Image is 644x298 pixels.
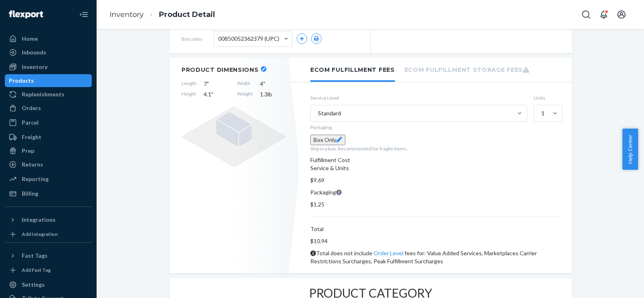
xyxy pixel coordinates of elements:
[9,10,43,19] img: Flexport logo
[211,91,213,98] span: "
[16,6,45,13] span: Support
[22,147,34,155] div: Prep
[22,133,41,141] div: Freight
[260,90,286,98] span: 1.3 lb
[237,80,253,88] span: Width
[310,156,560,164] div: Fulfillment Cost
[263,80,265,87] span: "
[5,229,92,239] a: Add Integration
[317,109,318,117] input: Standard
[310,145,560,152] p: Ship in a box. Recommended for fragile items.
[578,6,594,23] button: Open Search Box
[182,35,214,42] span: Barcodes
[310,225,560,233] p: Total
[5,278,92,291] a: Settings
[22,90,64,98] div: Replenishments
[310,135,345,145] button: Box Only
[310,94,527,101] label: Service Level
[109,10,144,19] a: Inventory
[596,6,612,23] button: Open notifications
[5,32,92,45] a: Home
[5,74,92,87] a: Products
[534,94,560,101] label: Units
[22,175,49,183] div: Reporting
[541,109,545,117] div: 1
[310,164,560,172] p: Service & Units
[182,90,196,98] span: Height
[22,48,46,56] div: Inbounds
[22,63,47,71] div: Inventory
[204,90,230,98] span: 4.1
[5,131,92,144] a: Freight
[159,10,215,19] a: Product Detail
[5,60,92,73] a: Inventory
[182,66,259,73] h2: Product Dimensions
[5,265,92,275] a: Add Fast Tag
[5,173,92,185] a: Reporting
[22,216,56,224] div: Integrations
[5,102,92,115] a: Orders
[76,6,92,23] button: Close Navigation
[22,231,58,238] div: Add Integration
[310,58,395,82] li: Ecom Fulfillment Fees
[22,35,38,43] div: Home
[374,250,403,256] a: Order Level
[260,80,286,88] span: 4
[5,158,92,171] a: Returns
[622,129,638,170] button: Help Center
[22,104,41,112] div: Orders
[405,58,529,80] li: Ecom Fulfillment Storage Fees
[310,188,560,196] p: Packaging
[310,237,560,245] p: $10.94
[22,190,38,198] div: Billing
[5,249,92,262] button: Fast Tags
[22,281,45,289] div: Settings
[318,109,341,117] div: Standard
[541,109,541,117] input: 1
[5,144,92,157] a: Prep
[9,77,34,85] div: Products
[22,267,51,273] div: Add Fast Tag
[5,116,92,129] a: Parcel
[237,90,253,98] span: Weight
[207,80,209,87] span: "
[5,88,92,101] a: Replenishments
[5,46,92,59] a: Inbounds
[22,160,43,169] div: Returns
[22,119,39,127] div: Parcel
[5,187,92,200] a: Billing
[218,32,279,46] span: 00850052362379 (UPC)
[5,213,92,226] button: Integrations
[310,200,560,208] p: $1.25
[613,6,630,23] button: Open account menu
[310,124,560,131] p: Packaging
[204,80,230,88] span: 7
[22,252,47,260] div: Fast Tags
[103,3,221,27] ol: breadcrumbs
[310,176,560,184] p: $9.69
[310,250,537,265] span: Total does not include fees for: Value Added Services, Marketplaces Carrier Restrictions Surcharg...
[182,80,196,88] span: Length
